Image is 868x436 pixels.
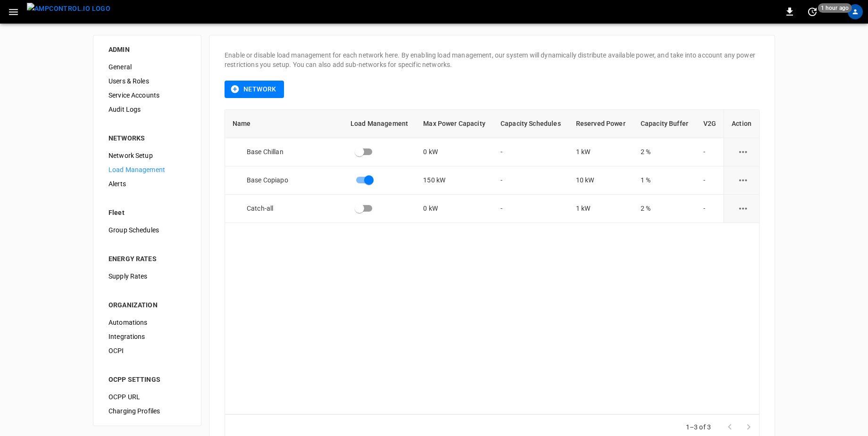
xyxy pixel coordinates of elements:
th: Action [724,110,759,138]
div: Audit Logs [101,102,193,116]
span: Group Schedules [108,225,186,235]
span: Supply Rates [108,271,186,281]
p: Enable or disable load management for each network here. By enabling load management, our system ... [225,50,759,69]
span: Automations [108,318,186,328]
td: 10 kW [568,166,633,195]
th: Load Management [343,110,416,138]
th: Max Power Capacity [416,110,493,138]
th: Name [225,110,343,138]
img: ampcontrol.io logo [27,3,110,15]
span: Users & Roles [108,76,186,86]
div: Alerts [101,177,193,191]
div: Fleet [108,208,186,217]
span: Alerts [108,179,186,189]
div: Group Schedules [101,223,193,237]
div: Network Setup [101,148,193,163]
td: - [493,195,568,223]
div: Integrations [101,329,193,344]
span: 1 hour ago [818,3,852,13]
div: OCPI [101,344,193,358]
div: Automations [101,315,193,329]
div: profile-icon [848,4,863,19]
button: Network [225,81,284,98]
span: Service Accounts [108,90,186,100]
td: 2 % [633,195,696,223]
button: load management options [732,169,755,192]
td: - [493,138,568,166]
div: Base Chillan [233,147,343,156]
th: Capacity Buffer [633,110,696,138]
td: 1 kW [568,138,633,166]
div: Charging Profiles [101,404,193,418]
div: Supply Rates [101,269,193,283]
div: Users & Roles [101,74,193,88]
th: Reserved Power [568,110,633,138]
span: Integrations [108,332,186,342]
div: ADMIN [108,45,186,54]
td: - [696,166,724,195]
span: Audit Logs [108,105,186,115]
th: V2G [696,110,724,138]
td: 0 kW [416,138,493,166]
td: - [696,195,724,223]
table: loadManagement-table [225,110,759,223]
td: 0 kW [416,195,493,223]
td: 1 kW [568,195,633,223]
span: Load Management [108,165,186,175]
div: General [101,60,193,74]
div: Catch-all [233,204,343,213]
div: NETWORKS [108,133,186,143]
span: OCPP URL [108,392,186,402]
td: 2 % [633,138,696,166]
span: Network Setup [108,151,186,161]
th: Capacity Schedules [493,110,568,138]
div: Base Copiapo [233,175,343,185]
td: 1 % [633,166,696,195]
td: 150 kW [416,166,493,195]
span: General [108,62,186,72]
td: - [696,138,724,166]
p: 1–3 of 3 [686,422,711,432]
div: OCPP SETTINGS [108,375,186,384]
span: OCPI [108,346,186,356]
td: - [493,166,568,195]
div: Load Management [101,163,193,177]
div: ENERGY RATES [108,254,186,263]
div: ORGANIZATION [108,300,186,310]
div: Service Accounts [101,88,193,102]
div: OCPP URL [101,390,193,404]
button: set refresh interval [805,4,820,19]
span: Charging Profiles [108,406,186,416]
button: load management options [732,197,755,220]
button: load management options [732,140,755,164]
